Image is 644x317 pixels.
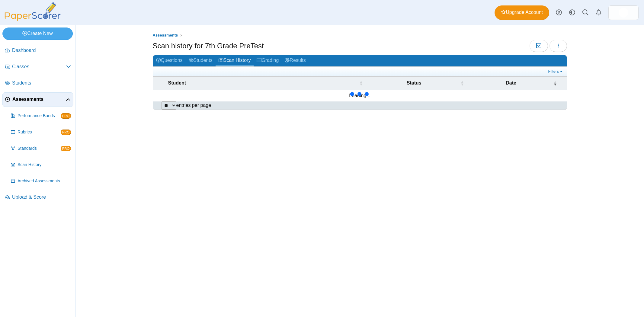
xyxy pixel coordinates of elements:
[61,130,71,135] span: PRO
[282,55,309,66] a: Results
[2,2,63,21] img: PaperScorer
[153,33,178,37] span: Assessments
[592,6,605,19] a: Alerts
[176,103,211,108] label: entries per page
[2,27,73,40] a: Create New
[506,80,516,85] span: Date
[8,125,73,139] a: Rubrics PRO
[2,92,73,107] a: Assessments
[8,158,73,172] a: Scan History
[61,113,71,119] span: PRO
[168,80,186,85] span: Student
[12,194,71,200] span: Upload & Score
[12,80,71,86] span: Students
[619,8,628,18] img: ps.jujrQmLhCdFvK8Se
[619,8,628,18] span: Casey Staggs
[501,9,543,16] span: Upgrade Account
[2,17,63,22] a: PaperScorer
[553,77,557,89] span: Date : Activate to remove sorting
[153,55,186,66] a: Questions
[2,60,73,74] a: Classes
[153,90,567,101] td: Loading...
[186,55,216,66] a: Students
[547,69,565,75] a: Filters
[407,80,421,85] span: Status
[495,5,549,20] a: Upgrade Account
[18,146,61,152] span: Standards
[2,43,73,58] a: Dashboard
[18,178,71,184] span: Archived Assessments
[18,129,61,135] span: Rubrics
[61,146,71,151] span: PRO
[18,162,71,168] span: Scan History
[8,174,73,188] a: Archived Assessments
[608,5,639,20] a: ps.jujrQmLhCdFvK8Se
[460,77,464,89] span: Status : Activate to sort
[12,47,71,54] span: Dashboard
[18,113,61,119] span: Performance Bands
[151,32,179,39] a: Assessments
[216,55,254,66] a: Scan History
[153,41,264,51] h1: Scan history for 7th Grade PreTest
[359,77,363,89] span: Student : Activate to sort
[12,96,66,103] span: Assessments
[12,63,66,70] span: Classes
[8,141,73,156] a: Standards PRO
[8,109,73,123] a: Performance Bands PRO
[2,76,73,91] a: Students
[254,55,282,66] a: Grading
[2,190,73,205] a: Upload & Score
